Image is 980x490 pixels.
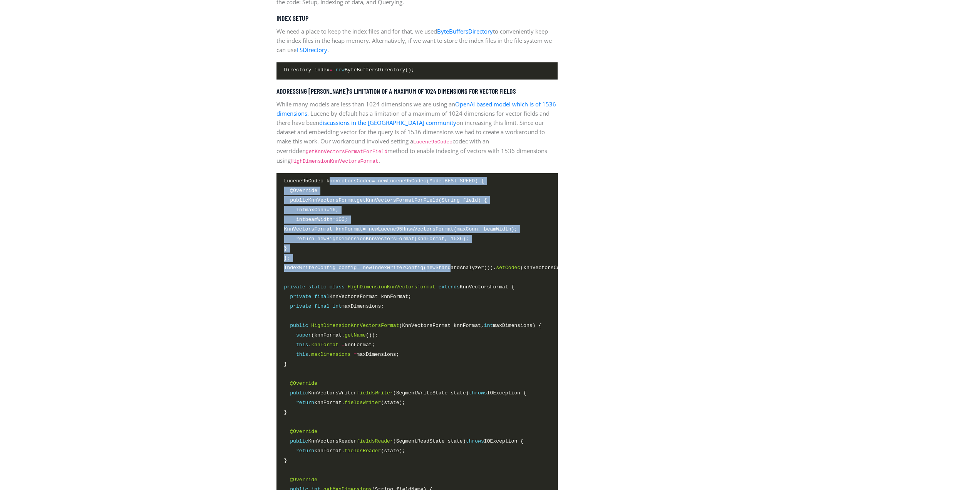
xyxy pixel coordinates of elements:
[332,303,342,309] span: int
[311,342,338,348] span: knnFormat
[290,294,311,300] span: private
[296,236,314,242] span: return
[330,67,333,73] span: =
[426,265,436,271] span: new
[290,303,311,309] span: private
[335,67,345,73] span: new
[290,477,317,483] span: @Override
[296,332,311,338] span: super
[357,390,393,396] span: fieldsWriter
[284,235,469,243] span: HighDimensionKnnVectorsFormat(knnFormat, 1536);
[437,27,493,35] a: ByteBuffersDirectory
[297,46,327,54] a: FSDirectory
[290,381,317,386] span: @Override
[342,342,345,348] span: =
[290,188,317,194] span: @Override
[327,207,330,213] span: =
[311,323,399,328] span: HighDimensionKnnVectorsFormat
[308,284,326,290] span: static
[466,438,484,444] span: throws
[284,264,575,272] span: IndexWriterConfig config IndexWriterConfig( StandardAnalyzer()). (knnVectorsCodec);
[332,217,335,222] span: =
[372,178,375,184] span: =
[284,254,290,262] span: };
[291,158,379,164] code: HighDimensionKnnVectorsFormat
[296,342,308,348] span: this
[306,149,387,155] code: getKnnVectorsFormatForField
[369,226,378,232] span: new
[284,293,411,301] span: KnnVectorsFormat knnFormat;
[284,331,378,339] span: (knnFormat. ());
[284,360,287,368] span: }
[290,438,308,444] span: public
[348,284,436,290] span: HighDimensionKnnVectorsFormat
[357,438,393,444] span: fieldsReader
[276,99,558,165] p: While many models are less than 1024 dimensions we are using an . Lucene by default has a limitat...
[345,332,366,338] span: getName
[290,390,308,396] span: public
[284,177,484,185] span: Lucene95Codec knnVectorsCodec Lucene95Codec(Mode. ) {
[284,341,375,349] span: . knnFormat;
[276,87,558,96] h5: Addressing [PERSON_NAME]’s limitation of a maximum of 1024 dimensions for vector fields
[290,323,308,328] span: public
[276,100,556,117] a: OpenAI based model which is of 1536 dimensions
[284,437,524,445] span: KnnVectorsReader (SegmentReadState state) IOException {
[353,352,357,357] span: =
[284,284,305,290] span: private
[319,119,456,126] a: discussions in the [GEOGRAPHIC_DATA] community
[276,14,558,23] h5: Index Setup
[290,429,317,434] span: @Override
[345,448,381,454] span: fieldsReader
[311,352,350,357] span: maxDimensions
[357,265,360,271] span: =
[296,448,314,454] span: return
[296,400,314,406] span: return
[469,390,487,396] span: throws
[296,207,305,213] span: int
[413,139,452,145] code: Lucene95Codec
[284,66,414,74] span: Directory index ByteBuffersDirectory();
[284,408,287,416] span: }
[284,456,287,465] span: }
[378,178,387,184] span: new
[284,196,487,204] span: KnnVectorsFormat (String field) {
[284,302,384,310] span: maxDimensions;
[363,265,372,271] span: new
[276,27,558,54] p: We need a place to keep the index files and for that, we used to conveniently keep the index file...
[284,322,542,330] span: (KnnVectorsFormat knnFormat, maxDimensions) {
[330,284,345,290] span: class
[296,217,305,222] span: int
[357,197,438,203] span: getKnnVectorsFormatForField
[284,225,518,233] span: KnnVectorsFormat knnFormat Lucene95HnswVectorsFormat(maxConn, beamWidth);
[284,206,339,214] span: maxConn 16;
[363,226,366,232] span: =
[314,303,329,309] span: final
[296,352,308,357] span: this
[314,294,329,300] span: final
[284,399,405,407] span: knnFormat. (state);
[284,244,287,253] span: }
[284,350,399,359] span: . maxDimensions;
[496,265,520,271] span: setCodec
[284,447,405,455] span: knnFormat. (state);
[317,236,327,242] span: new
[444,178,475,184] span: BEST_SPEED
[284,283,514,291] span: KnnVectorsFormat {
[290,197,308,203] span: public
[284,216,348,224] span: beamWidth 100;
[439,284,460,290] span: extends
[284,389,526,397] span: KnnVectorsWriter (SegmentWriteState state) IOException {
[484,323,493,328] span: int
[345,400,381,406] span: fieldsWriter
